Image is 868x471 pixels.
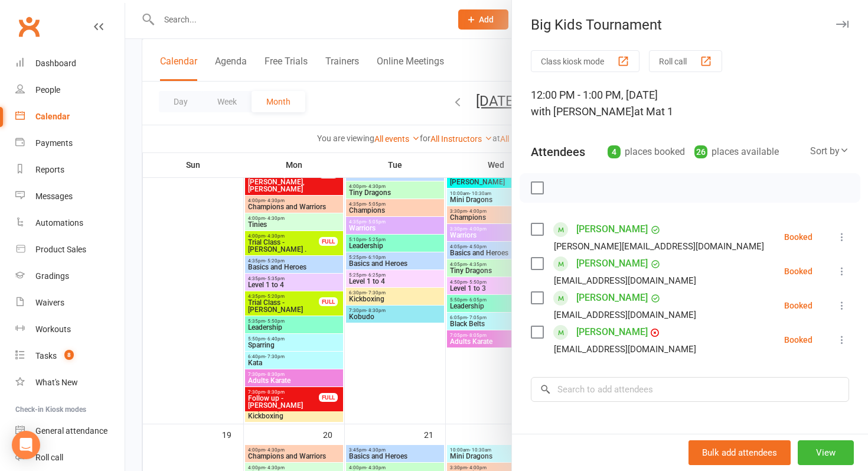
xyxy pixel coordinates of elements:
[15,210,125,236] a: Automations
[15,418,125,444] a: General attendance kiosk mode
[15,77,125,103] a: People
[784,336,812,344] div: Booked
[15,290,125,316] a: Waivers
[64,350,74,360] span: 8
[512,17,868,33] div: Big Kids Tournament
[35,271,69,281] div: Gradings
[15,157,125,183] a: Reports
[531,377,849,402] input: Search to add attendees
[810,144,849,159] div: Sort by
[784,301,812,310] div: Booked
[576,220,648,239] a: [PERSON_NAME]
[531,87,849,120] div: 12:00 PM - 1:00 PM, [DATE]
[35,453,63,462] div: Roll call
[554,273,696,288] div: [EMAIL_ADDRESS][DOMAIN_NAME]
[531,50,639,72] button: Class kiosk mode
[35,351,57,360] div: Tasks
[35,165,64,174] div: Reports
[784,267,812,275] div: Booked
[15,316,125,343] a: Workouts
[694,145,707,158] div: 26
[15,369,125,396] a: What's New
[608,145,621,158] div: 4
[15,50,125,77] a: Dashboard
[35,191,73,201] div: Messages
[554,239,764,254] div: [PERSON_NAME][EMAIL_ADDRESS][DOMAIN_NAME]
[35,112,70,121] div: Calendar
[554,342,696,357] div: [EMAIL_ADDRESS][DOMAIN_NAME]
[15,103,125,130] a: Calendar
[15,444,125,471] a: Roll call
[531,144,585,160] div: Attendees
[35,59,76,68] div: Dashboard
[35,218,83,228] div: Automations
[15,130,125,157] a: Payments
[15,236,125,263] a: Product Sales
[576,323,648,342] a: [PERSON_NAME]
[35,138,73,148] div: Payments
[554,307,696,323] div: [EMAIL_ADDRESS][DOMAIN_NAME]
[15,263,125,290] a: Gradings
[35,298,64,307] div: Waivers
[35,426,107,436] div: General attendance
[35,378,78,387] div: What's New
[688,440,791,465] button: Bulk add attendees
[14,12,44,41] a: Clubworx
[784,233,812,241] div: Booked
[798,440,854,465] button: View
[649,50,722,72] button: Roll call
[35,324,71,334] div: Workouts
[576,254,648,273] a: [PERSON_NAME]
[576,288,648,307] a: [PERSON_NAME]
[35,245,86,254] div: Product Sales
[35,85,60,95] div: People
[694,144,779,160] div: places available
[634,105,673,118] span: at Mat 1
[531,105,634,118] span: with [PERSON_NAME]
[608,144,685,160] div: places booked
[15,343,125,369] a: Tasks 8
[15,183,125,210] a: Messages
[12,431,40,459] div: Open Intercom Messenger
